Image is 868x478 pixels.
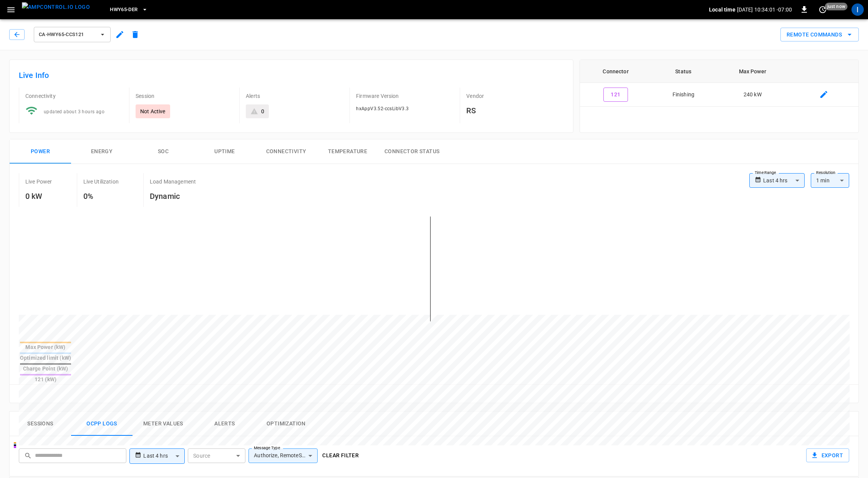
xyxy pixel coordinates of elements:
button: Connectivity [255,139,317,164]
h6: Live Info [19,69,564,81]
button: Meter Values [133,412,194,436]
span: updated about 3 hours ago [44,109,104,114]
th: Status [651,60,716,83]
button: Remote Commands [780,28,859,42]
table: connector table [580,60,858,107]
div: 0 [261,108,264,115]
p: Load Management [150,178,196,185]
button: Clear filter [319,448,362,463]
button: HWY65-DER [107,2,151,17]
button: ca-hwy65-ccs121 [34,27,111,42]
p: [DATE] 10:34:01 -07:00 [737,6,792,13]
div: Authorize, RemoteStartTransaction, StartTransaction, StopTransaction [248,448,318,463]
button: Export [806,448,849,463]
p: Live Power [25,178,52,185]
p: Not Active [140,108,166,115]
span: hxAppV3.52-ccsLibV3.3 [356,106,409,111]
h6: RS [466,104,564,117]
button: SOC [133,139,194,164]
div: Last 4 hrs [143,449,185,463]
button: Power [10,139,71,164]
label: Time Range [755,170,776,176]
button: Temperature [317,139,378,164]
div: profile-icon [851,3,864,16]
button: Optimization [255,412,317,436]
p: Vendor [466,92,564,100]
button: 121 [603,88,628,102]
button: Sessions [10,412,71,436]
button: Connector Status [378,139,446,164]
img: ampcontrol.io logo [22,2,90,12]
h6: 0% [83,190,119,202]
div: 1 min [811,173,849,188]
p: Firmware Version [356,92,454,100]
h6: Dynamic [150,190,196,202]
span: HWY65-DER [110,5,137,14]
div: remote commands options [780,28,859,42]
th: Connector [580,60,651,83]
button: Energy [71,139,133,164]
button: set refresh interval [817,3,829,16]
h6: 0 kW [25,190,52,202]
th: Max Power [716,60,790,83]
label: Resolution [816,170,835,176]
p: Live Utilization [83,178,119,185]
button: Uptime [194,139,255,164]
td: Finishing [651,83,716,107]
p: Local time [709,6,735,13]
p: Connectivity [25,92,123,100]
p: Session [136,92,233,100]
label: Message Type [254,445,280,451]
p: Alerts [246,92,343,100]
button: Alerts [194,412,255,436]
span: ca-hwy65-ccs121 [39,30,96,39]
button: Ocpp logs [71,412,133,436]
span: just now [825,3,848,10]
div: Last 4 hrs [763,173,805,188]
td: 240 kW [716,83,790,107]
